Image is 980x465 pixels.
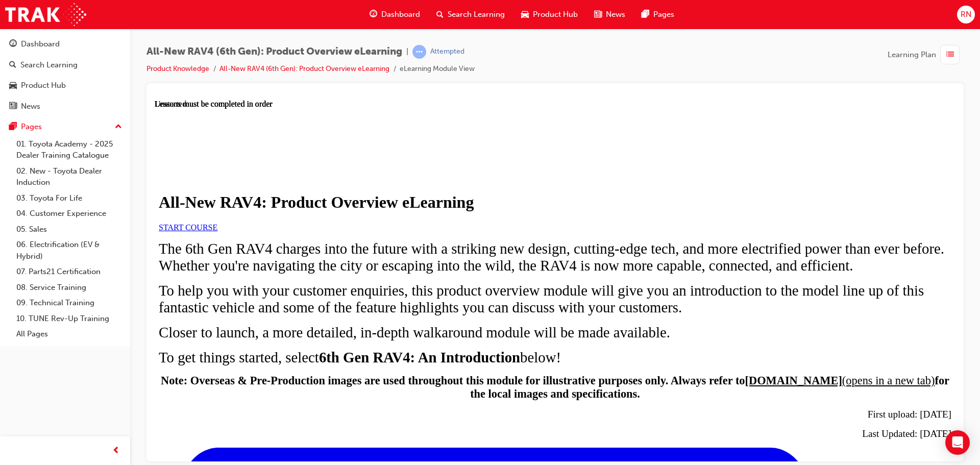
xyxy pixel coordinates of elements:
[12,163,126,190] a: 02. New - Toyota Dealer Induction
[115,120,122,134] span: up-icon
[4,76,126,95] a: Product Hub
[586,4,633,25] a: news-iconNews
[146,46,402,58] span: All-New RAV4 (6th Gen): Product Overview eLearning
[164,250,365,266] strong: 6th Gen RAV4: An Introduction
[6,275,591,287] strong: Note: Overseas & Pre-Production images are used throughout this module for illustrative purposes ...
[315,275,795,301] strong: for the local images and specifications.
[633,4,682,25] a: pages-iconPages
[4,56,126,75] a: Search Learning
[9,123,17,132] span: pages-icon
[20,59,78,71] div: Search Learning
[961,9,971,20] span: RN
[146,64,209,73] a: Product Knowledge
[112,445,120,457] span: prev-icon
[4,141,790,174] span: The 6th Gen RAV4 charges into the future with a striking new design, cutting-edge tech, and more ...
[594,8,602,21] span: news-icon
[406,46,408,58] span: |
[12,237,126,264] a: 06. Electrification (EV & Hybrid)
[412,45,426,59] span: learningRecordVerb_ATTEMPT-icon
[219,64,389,73] a: All-New RAV4 (6th Gen): Product Overview eLearning
[653,9,674,20] span: Pages
[12,222,126,237] a: 05. Sales
[533,9,578,20] span: Product Hub
[606,9,625,20] span: News
[521,8,529,21] span: car-icon
[888,49,936,61] span: Learning Plan
[361,4,428,25] a: guage-iconDashboard
[4,250,406,266] span: To get things started, select below!
[642,8,649,21] span: pages-icon
[21,80,66,91] div: Product Hub
[9,81,17,90] span: car-icon
[5,3,86,26] img: Trak
[957,6,975,23] button: RN
[21,101,40,112] div: News
[12,295,126,311] a: 09. Technical Training
[370,8,377,21] span: guage-icon
[591,275,780,287] a: [DOMAIN_NAME](opens in a new tab)
[381,9,420,20] span: Dashboard
[4,117,126,136] button: Pages
[9,40,17,49] span: guage-icon
[21,38,60,50] div: Dashboard
[4,33,126,117] button: DashboardSearch LearningProduct HubNews
[400,63,475,75] li: eLearning Module View
[9,102,17,111] span: news-icon
[4,225,516,241] span: Closer to launch, a more detailed, in-depth walkaround module will be made available.
[12,136,126,163] a: 01. Toyota Academy - 2025 Dealer Training Catalogue
[688,275,780,287] span: (opens in a new tab)
[430,47,464,57] div: Attempted
[888,45,964,64] button: Learning Plan
[21,121,42,133] div: Pages
[12,264,126,280] a: 07. Parts21 Certification
[513,4,586,25] a: car-iconProduct Hub
[4,35,126,54] a: Dashboard
[12,280,126,296] a: 08. Service Training
[591,275,688,287] strong: [DOMAIN_NAME]
[707,329,797,339] span: Last Updated: [DATE]
[4,97,126,116] a: News
[12,190,126,206] a: 03. Toyota For Life
[946,48,954,61] span: list-icon
[12,206,126,222] a: 04. Customer Experience
[9,61,16,70] span: search-icon
[436,8,444,21] span: search-icon
[448,9,505,20] span: Search Learning
[945,430,970,455] div: Open Intercom Messenger
[428,4,513,25] a: search-iconSearch Learning
[713,309,797,320] span: First upload: [DATE]
[4,93,797,112] h1: All-New RAV4: Product Overview eLearning
[4,124,63,132] a: START COURSE
[12,326,126,342] a: All Pages
[12,311,126,327] a: 10. TUNE Rev-Up Training
[4,183,769,216] span: To help you with your customer enquiries, this product overview module will give you an introduct...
